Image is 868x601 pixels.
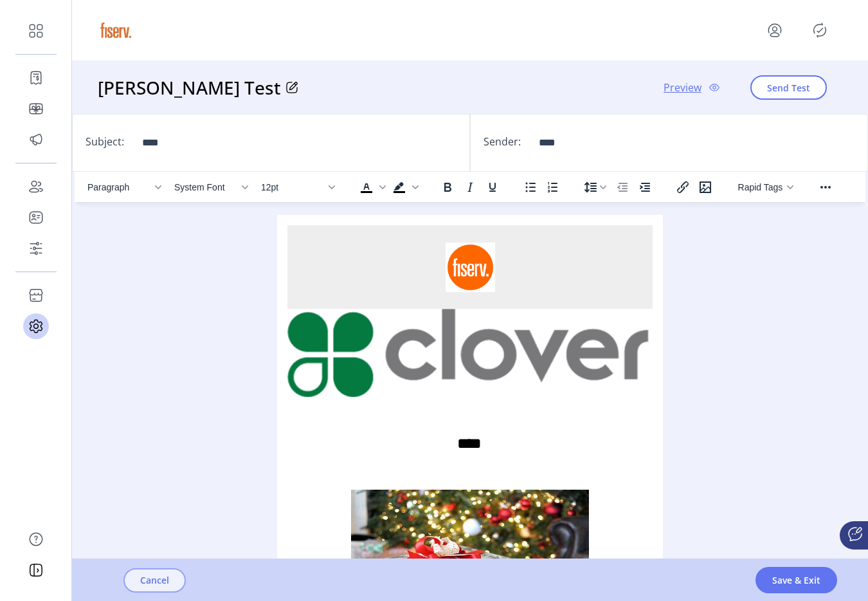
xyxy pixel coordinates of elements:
[694,178,716,196] button: Insert/edit image
[755,567,837,593] button: Save & Exit
[580,178,611,196] button: Line height
[256,178,339,196] button: Font size 12pt
[123,568,186,593] button: Cancel
[356,178,388,196] div: Text color Black
[738,182,783,192] span: Rapid Tags
[98,74,286,101] h3: [PERSON_NAME] Test
[484,134,521,149] label: Sender:
[174,182,237,192] span: System Font
[672,178,694,196] button: Insert/edit link
[764,20,785,41] button: menu
[437,178,458,196] button: Bold
[388,178,420,196] div: Background color Black
[520,178,541,196] button: Bullet list
[634,178,656,196] button: Increase indent
[772,573,820,587] span: Save & Exit
[750,75,827,100] button: Send Test
[140,573,169,587] span: Cancel
[82,178,166,196] button: Block Paragraph
[169,178,253,196] button: Font System Font
[86,134,124,149] label: Subject:
[809,20,830,41] button: Publisher Panel
[664,80,701,95] span: Preview
[611,178,633,196] button: Decrease indent
[459,178,481,196] button: Italic
[767,81,810,95] span: Send Test
[261,182,324,192] span: 12pt
[732,178,799,196] button: Rapid Tags
[98,12,134,48] img: logo
[482,178,503,196] button: Underline
[542,178,564,196] button: Numbered list
[87,182,150,192] span: Paragraph
[815,178,836,196] button: Reveal or hide additional toolbar items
